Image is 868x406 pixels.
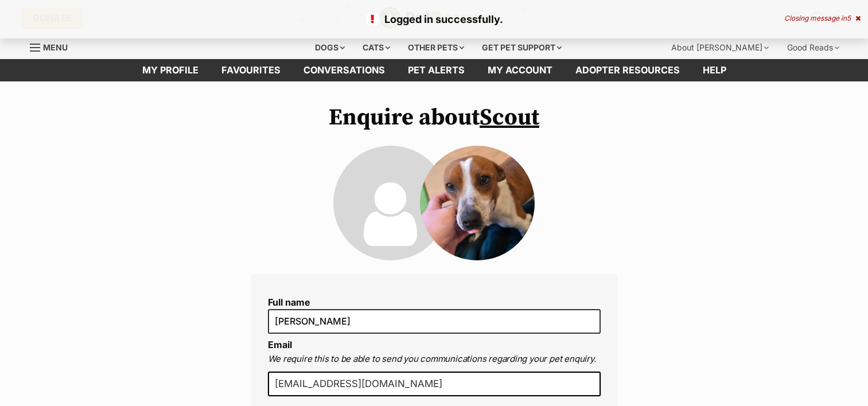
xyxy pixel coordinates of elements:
a: My account [476,59,564,81]
a: Adopter resources [564,59,691,81]
div: Good Reads [779,36,847,59]
div: Cats [355,36,398,59]
input: E.g. Jimmy Chew [268,309,601,333]
div: Get pet support [474,36,570,59]
a: Scout [480,103,539,132]
div: About [PERSON_NAME] [663,36,777,59]
label: Full name [268,297,601,307]
a: My profile [131,59,210,81]
div: Other pets [400,36,472,59]
img: Scout [420,146,535,260]
span: Menu [43,42,68,52]
a: Menu [30,36,76,57]
a: Favourites [210,59,292,81]
label: Email [268,339,292,350]
div: Dogs [307,36,353,59]
a: Help [691,59,738,81]
a: conversations [292,59,396,81]
p: We require this to be able to send you communications regarding your pet enquiry. [268,353,601,366]
a: Pet alerts [396,59,476,81]
h1: Enquire about [251,104,618,131]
